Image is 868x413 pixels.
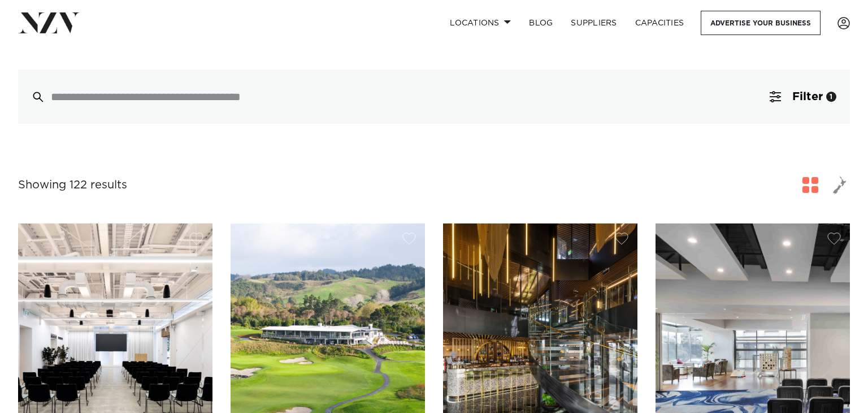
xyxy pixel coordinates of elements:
a: BLOG [520,11,562,35]
div: Showing 122 results [18,177,127,194]
button: Filter1 [756,70,850,124]
span: Filter [792,91,823,102]
a: SUPPLIERS [562,11,626,35]
a: Capacities [626,11,693,35]
a: Locations [441,11,520,35]
a: Advertise your business [701,11,821,35]
div: 1 [826,92,836,102]
img: nzv-logo.png [18,12,80,33]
